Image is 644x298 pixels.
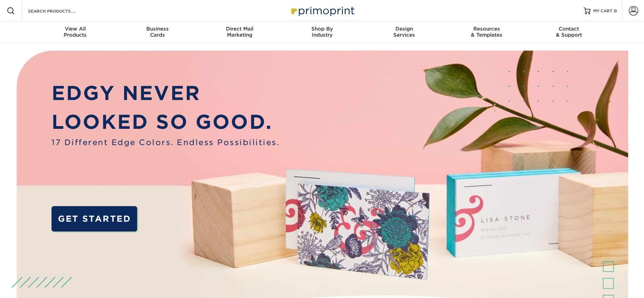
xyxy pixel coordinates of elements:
span: Shop By [281,26,363,32]
span: View All [34,26,117,32]
span: Resources [445,26,528,32]
div: & Support [528,26,610,38]
span: Contact [528,26,610,32]
a: BusinessCards [116,22,199,43]
span: 0 [614,8,617,13]
span: Business [116,26,199,32]
div: Marketing [199,26,281,38]
span: 17 Different Edge Colors. Endless Possibilities. [51,137,279,148]
div: Products [34,26,117,38]
div: Industry [281,26,363,38]
span: MY CART [593,8,612,14]
input: SEARCH PRODUCTS..... [27,7,94,15]
span: Direct Mail [199,26,281,32]
a: Resources& Templates [445,22,528,43]
a: Contact& Support [528,22,610,43]
p: LOOKED SO GOOD. [51,107,279,137]
a: Direct MailMarketing [199,22,281,43]
a: DesignServices [363,22,445,43]
a: GET STARTED [51,206,137,232]
span: Design [363,26,445,32]
div: Services [363,26,445,38]
a: View AllProducts [34,22,117,43]
img: Primoprint [288,3,356,18]
div: Cards [116,26,199,38]
div: & Templates [445,26,528,38]
a: Shop ByIndustry [281,22,363,43]
p: EDGY NEVER [51,79,279,108]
